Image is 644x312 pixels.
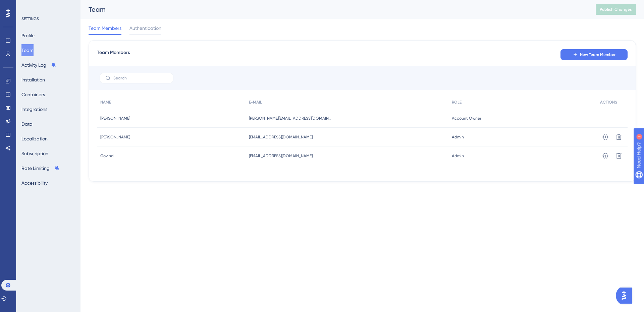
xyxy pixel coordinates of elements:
[560,49,628,60] button: New Team Member
[452,116,481,121] span: Account Owner
[100,153,114,159] span: Govind
[89,24,121,32] span: Team Members
[47,3,49,9] div: 1
[97,49,130,61] span: Team Members
[452,100,462,105] span: ROLE
[21,118,33,130] button: Data
[600,100,617,105] span: ACTIONS
[21,16,76,21] div: SETTINGS
[21,103,47,115] button: Integrations
[21,29,35,42] button: Profile
[21,133,48,145] button: Localization
[452,153,464,159] span: Admin
[596,4,636,15] button: Publish Changes
[89,5,579,14] div: Team
[100,134,130,140] span: [PERSON_NAME]
[249,116,333,121] span: [PERSON_NAME][EMAIL_ADDRESS][DOMAIN_NAME]
[100,116,130,121] span: [PERSON_NAME]
[249,153,313,159] span: [EMAIL_ADDRESS][DOMAIN_NAME]
[580,52,615,57] span: New Team Member
[21,162,60,174] button: Rate Limiting
[616,286,636,306] iframe: UserGuiding AI Assistant Launcher
[16,2,42,10] span: Need Help?
[249,100,262,105] span: E-MAIL
[21,88,45,101] button: Containers
[21,59,56,71] button: Activity Log
[113,76,168,80] input: Search
[21,147,48,160] button: Subscription
[249,134,313,140] span: [EMAIL_ADDRESS][DOMAIN_NAME]
[21,74,45,86] button: Installation
[452,134,464,140] span: Admin
[21,177,48,189] button: Accessibility
[100,100,111,105] span: NAME
[129,24,161,32] span: Authentication
[21,44,34,56] button: Team
[600,7,632,12] span: Publish Changes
